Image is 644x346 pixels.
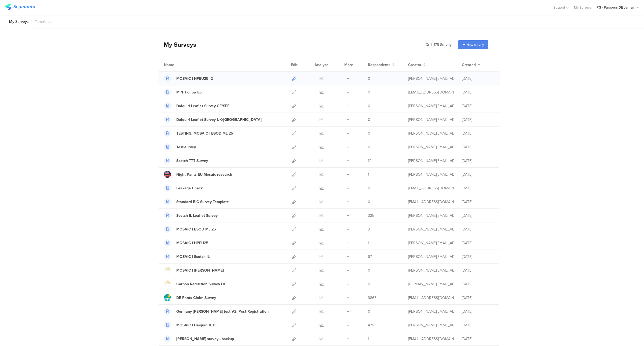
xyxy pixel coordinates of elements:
[164,239,208,246] a: MOSAIC | HPEU25
[32,16,54,28] li: Templates
[368,144,370,150] span: 0
[176,268,224,273] div: MOSAIC | Santiago PIPO
[368,281,370,287] span: 0
[368,213,374,218] span: 335
[164,198,229,205] a: Standard BIC Survey Template
[164,130,233,137] a: TESTING: MOSAIC | BSOD ML 25
[368,131,370,136] span: 0
[408,131,454,136] div: fritz.t@pg.com
[462,213,494,218] div: [DATE]
[368,254,372,259] span: 67
[462,131,494,136] div: [DATE]
[164,185,203,192] a: Leakage Check
[368,62,395,68] button: Respondents
[408,199,454,205] div: burcak.b.1@pg.com
[164,89,202,96] a: MPF FollowUp
[7,16,31,28] li: My Surveys
[408,62,421,68] span: Creator
[288,58,300,71] div: Edit
[176,240,208,246] div: MOSAIC | HPEU25
[408,185,454,191] div: burcak.b.1@pg.com
[164,171,232,178] a: Night Pants EU Mosaic research
[368,199,370,205] span: 0
[176,213,218,218] div: Scotch IL Leaflet Survey
[368,89,370,95] span: 0
[462,117,494,122] div: [DATE]
[462,226,494,232] div: [DATE]
[462,281,494,287] div: [DATE]
[313,58,330,71] div: Analyze
[408,336,454,342] div: papavarnavas.g@pg.com
[176,89,202,95] div: MPF FollowUp
[176,336,234,342] div: Nina survey - backup
[408,226,454,232] div: fritz.t@pg.com
[343,58,354,71] div: More
[158,40,196,49] div: My Surveys
[164,308,269,315] a: Germany [PERSON_NAME] test V2- Post Registration
[368,322,374,328] span: 476
[553,5,565,10] span: Support
[176,226,216,232] div: MOSAIC | BSOD ML 25
[164,226,216,233] a: MOSAIC | BSOD ML 25
[462,336,494,342] div: [DATE]
[462,172,494,177] div: [DATE]
[176,144,196,150] div: Test-survey
[368,336,369,342] span: 1
[164,322,218,329] a: MOSAIC | Daiquiri IL DE
[164,267,224,274] a: MOSAIC | [PERSON_NAME]
[408,89,454,95] div: burcak.b.1@pg.com
[164,143,196,150] a: Test-survey
[408,144,454,150] div: fritz.t@pg.com
[164,75,213,82] a: MOSAIC | HPEU25 -2
[164,253,210,260] a: MOSAIC | Scotch IL
[462,240,494,246] div: [DATE]
[176,172,232,177] div: Night Pants EU Mosaic research
[368,309,370,314] span: 0
[408,254,454,259] div: fritz.t@pg.com
[597,5,636,10] div: PG - Pampers DE Janrain
[430,42,433,48] span: |
[164,335,234,342] a: [PERSON_NAME] survey - backup
[368,268,370,273] span: 0
[368,295,376,301] span: 3865
[176,281,226,287] div: Carbon Reduction Survey DE
[176,322,218,328] div: MOSAIC | Daiquiri IL DE
[5,3,35,10] img: segmanta logo
[164,294,216,301] a: DE Pants Claim Survey
[176,76,213,81] div: MOSAIC | HPEU25 -2
[408,240,454,246] div: fritz.t@pg.com
[164,116,262,123] a: Daiquiri Leaflet Survey UK/[GEOGRAPHIC_DATA]
[462,62,476,68] span: Created
[408,117,454,122] div: fritz.t@pg.com
[368,117,370,122] span: 0
[408,268,454,273] div: fritz.t@pg.com
[408,76,454,81] div: fritz.t@pg.com
[176,103,229,109] div: Daiquiri Leaflet Survey CE/SEE
[408,62,426,68] button: Creator
[368,185,370,191] span: 0
[408,309,454,314] div: khandelwal.k@pg.com
[368,158,371,164] span: 12
[462,254,494,259] div: [DATE]
[164,280,226,287] a: Carbon Reduction Survey DE
[164,157,208,164] a: Scotch TTT Survey
[462,76,494,81] div: [DATE]
[176,117,262,122] div: Daiquiri Leaflet Survey UK/Iberia
[408,172,454,177] div: alves.dp@pg.com
[408,295,454,301] div: burcak.b.1@pg.com
[368,103,370,109] span: 0
[462,268,494,273] div: [DATE]
[466,42,484,47] span: New survey
[462,144,494,150] div: [DATE]
[164,212,218,219] a: Scotch IL Leaflet Survey
[462,295,494,301] div: [DATE]
[176,158,208,164] div: Scotch TTT Survey
[408,158,454,164] div: fritz.t@pg.com
[462,103,494,109] div: [DATE]
[176,131,233,136] div: TESTING: MOSAIC | BSOD ML 25
[434,42,453,48] span: 175 Surveys
[462,62,480,68] button: Created
[462,309,494,314] div: [DATE]
[176,295,216,301] div: DE Pants Claim Survey
[408,103,454,109] div: fritz.t@pg.com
